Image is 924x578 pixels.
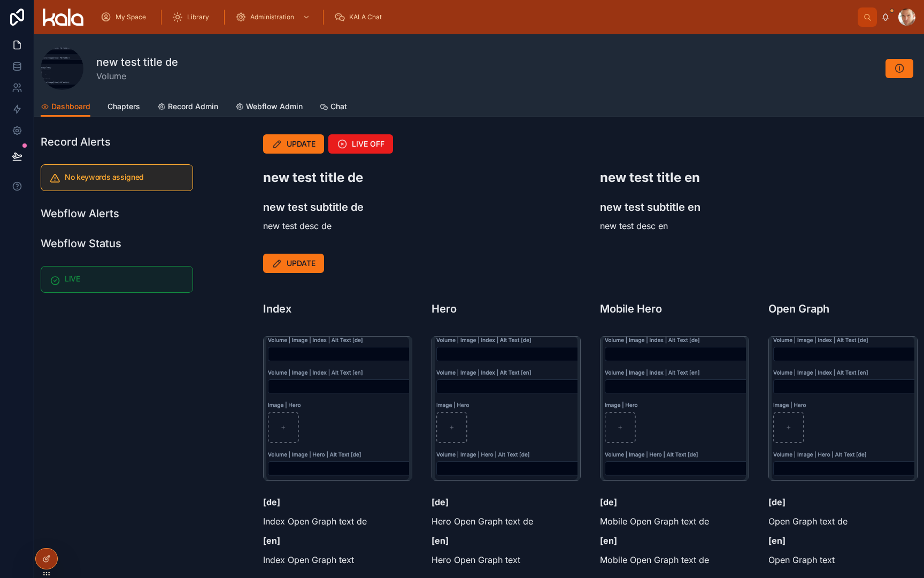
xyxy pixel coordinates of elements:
span: Chapters [107,101,140,112]
a: Webflow Admin [235,97,303,118]
img: Screenshot-2025-09-30-at-08.59.48.png [603,337,746,480]
h3: Hero [432,301,581,317]
h3: new test subtitle de [263,199,581,215]
span: UPDATE [287,258,315,269]
h2: new test title de [263,169,581,186]
p: Hero Open Graph text de [432,515,581,528]
h3: Index [263,301,412,317]
h1: Record Alerts [41,134,111,149]
strong: [en] [263,535,280,546]
h3: Mobile Hero [600,301,749,317]
h3: Open Graph [768,301,918,317]
p: Open Graph text [768,553,918,566]
span: Dashboard [51,101,90,112]
span: Record Admin [168,101,218,112]
span: My Space [115,13,146,21]
span: Library [187,13,209,21]
p: new test desc de [263,219,581,232]
span: Chat [330,101,347,112]
strong: [en] [432,535,449,546]
h1: Webflow Status [41,236,121,251]
p: new test desc en [600,219,918,232]
strong: [de] [263,497,280,507]
img: Screenshot-2025-09-30-at-08.59.48.png [266,337,409,480]
h3: new test subtitle en [600,199,918,215]
img: App logo [43,9,83,26]
strong: [en] [768,535,786,546]
span: UPDATE [287,139,315,149]
button: LIVE OFF [328,134,393,154]
a: Record Admin [157,97,218,118]
p: Mobile Open Graph text de [600,553,749,566]
span: Volume [96,70,178,82]
a: Library [169,7,217,27]
strong: [de] [432,497,449,507]
p: Index Open Graph text [263,553,412,566]
p: Mobile Open Graph text de [600,515,749,528]
a: KALA Chat [331,7,389,27]
a: My Space [97,7,153,27]
p: Open Graph text de [768,515,918,528]
span: Webflow Admin [246,101,303,112]
img: Screenshot-2025-09-30-at-08.59.48.png [435,337,577,480]
a: Chapters [107,97,140,118]
strong: [de] [600,497,617,507]
h5: LIVE [65,275,184,283]
a: Administration [232,7,315,27]
p: Hero Open Graph text [432,553,581,566]
strong: [en] [600,535,617,546]
span: KALA Chat [349,13,382,21]
div: scrollable content [92,5,858,29]
span: LIVE OFF [352,139,384,149]
strong: [de] [768,497,786,507]
a: Dashboard [41,97,90,117]
img: Screenshot-2025-09-30-at-08.59.48.png [772,337,914,480]
p: Index Open Graph text de [263,515,412,528]
h1: new test title de [96,55,178,70]
button: UPDATE [263,134,324,154]
span: Administration [250,13,294,21]
h5: No keywords assigned [65,173,184,181]
h2: new test title en [600,169,918,186]
button: UPDATE [263,254,324,273]
a: Chat [320,97,347,118]
h1: Webflow Alerts [41,206,119,221]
